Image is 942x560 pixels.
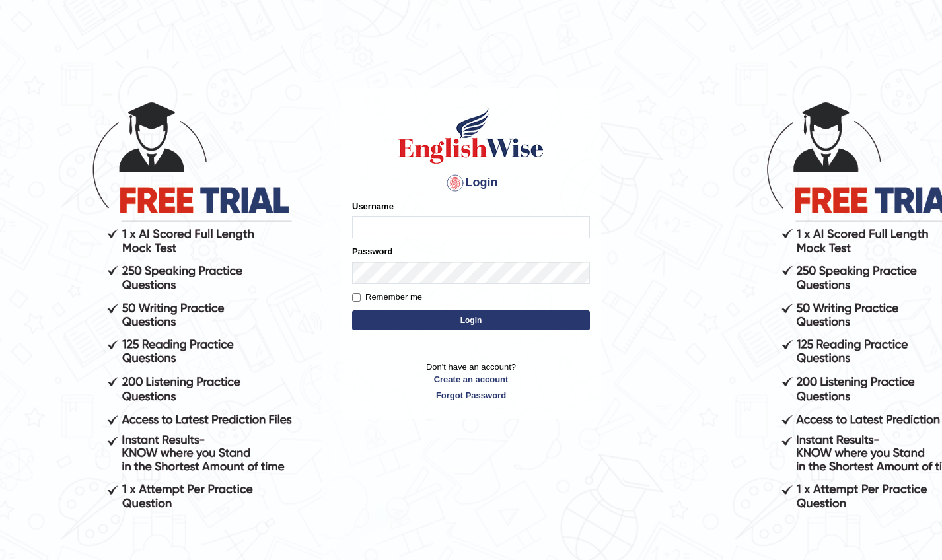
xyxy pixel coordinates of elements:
img: Logo of English Wise sign in for intelligent practice with AI [396,106,546,166]
a: Create an account [352,373,590,386]
label: Username [352,200,394,213]
input: Remember me [352,293,361,302]
label: Remember me [352,291,422,304]
button: Login [352,310,590,330]
p: Don't have an account? [352,361,590,402]
a: Forgot Password [352,389,590,402]
h4: Login [352,172,590,193]
label: Password [352,245,392,258]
